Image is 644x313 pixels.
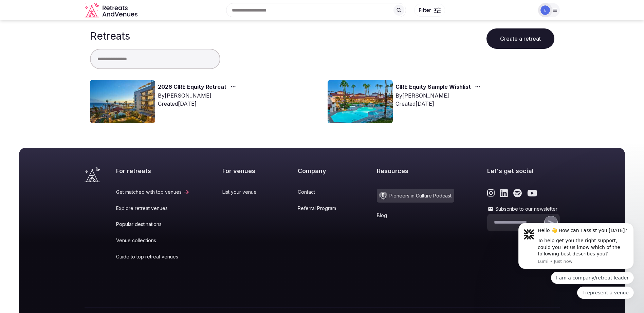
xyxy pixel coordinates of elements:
h2: For venues [222,167,265,175]
h2: Resources [377,167,454,175]
h2: For retreats [116,167,190,175]
a: Pioneers in Culture Podcast [377,189,454,203]
div: By [PERSON_NAME] [158,91,239,100]
a: 2026 CIRE Equity Retreat [158,83,226,91]
a: Popular destinations [116,221,190,228]
label: Subscribe to our newsletter [487,206,560,212]
h2: Company [298,167,344,175]
a: Link to the retreats and venues Instagram page [487,189,495,197]
img: Top retreat image for the retreat: CIRE Equity Sample Wishlist [328,80,393,123]
a: Contact [298,189,344,195]
div: Created [DATE] [158,100,239,108]
h1: Retreats [90,30,130,42]
div: By [PERSON_NAME] [395,91,483,100]
a: Visit the homepage [85,3,139,18]
a: CIRE Equity Sample Wishlist [395,83,471,91]
div: Created [DATE] [395,100,483,108]
a: Get matched with top venues [116,189,190,195]
a: Visit the homepage [85,167,100,182]
svg: Retreats and Venues company logo [85,3,139,18]
a: Blog [377,212,454,219]
a: List your venue [222,189,265,195]
button: Create a retreat [486,28,554,49]
a: Guide to top retreat venues [116,253,190,260]
a: Explore retreat venues [116,205,190,212]
img: Top retreat image for the retreat: 2026 CIRE Equity Retreat [90,80,155,123]
iframe: Intercom notifications message [508,186,644,310]
img: eosowski [540,5,550,15]
a: Venue collections [116,237,190,244]
button: Filter [414,4,445,17]
a: Referral Program [298,205,344,212]
span: Filter [419,7,431,14]
h2: Let's get social [487,167,560,175]
a: Link to the retreats and venues LinkedIn page [500,189,508,197]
